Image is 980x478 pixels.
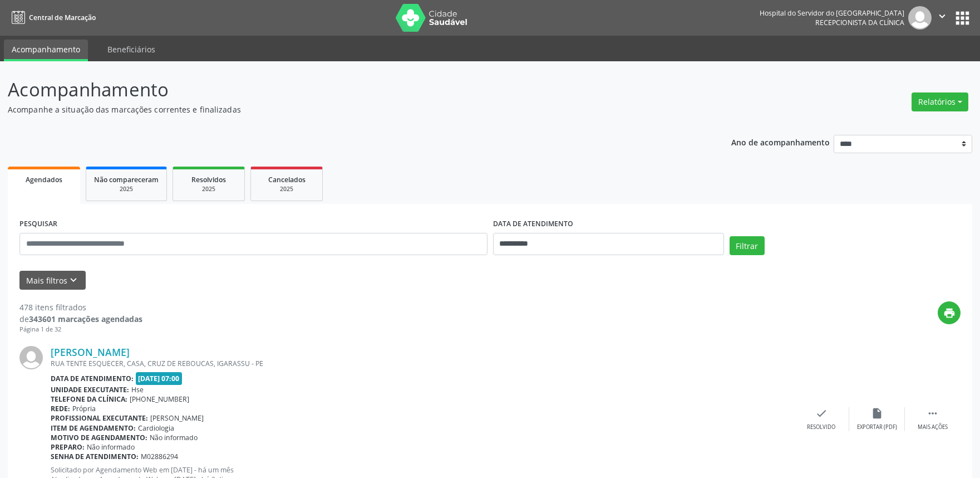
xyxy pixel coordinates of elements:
[953,8,972,28] button: apps
[100,40,163,59] a: Beneficiários
[936,10,948,22] i: 
[908,6,932,30] img: img
[259,185,314,193] div: 2025
[19,313,142,325] div: de
[932,6,953,30] button: 
[730,236,765,255] button: Filtrar
[130,394,189,404] span: [PHONE_NUMBER]
[8,8,96,27] a: Central de Marcação
[19,325,142,334] div: Página 1 de 32
[19,216,57,233] label: PESQUISAR
[51,385,129,394] b: Unidade executante:
[8,104,683,115] p: Acompanhe a situação das marcações correntes e finalizadas
[807,423,835,431] div: Resolvido
[943,307,956,319] i: print
[191,175,226,184] span: Resolvidos
[136,372,183,385] span: [DATE] 07:00
[94,185,159,193] div: 2025
[141,452,178,461] span: M02886294
[857,423,897,431] div: Exportar (PDF)
[51,346,130,358] a: [PERSON_NAME]
[493,216,573,233] label: DATA DE ATENDIMENTO
[51,404,70,413] b: Rede:
[51,374,134,383] b: Data de atendimento:
[760,8,904,18] div: Hospital do Servidor do [GEOGRAPHIC_DATA]
[87,442,135,452] span: Não informado
[51,394,127,404] b: Telefone da clínica:
[51,442,85,452] b: Preparo:
[29,13,96,22] span: Central de Marcação
[918,423,948,431] div: Mais ações
[731,135,830,149] p: Ano de acompanhamento
[938,301,961,324] button: print
[51,413,148,423] b: Profissional executante:
[138,423,174,433] span: Cardiologia
[131,385,144,394] span: Hse
[29,314,142,324] strong: 343601 marcações agendadas
[4,40,88,61] a: Acompanhamento
[94,175,159,184] span: Não compareceram
[181,185,237,193] div: 2025
[67,274,80,286] i: keyboard_arrow_down
[51,433,147,442] b: Motivo de agendamento:
[815,18,904,27] span: Recepcionista da clínica
[268,175,306,184] span: Cancelados
[912,92,968,111] button: Relatórios
[72,404,96,413] span: Própria
[51,452,139,461] b: Senha de atendimento:
[815,407,828,420] i: check
[19,346,43,369] img: img
[19,301,142,313] div: 478 itens filtrados
[26,175,62,184] span: Agendados
[19,271,86,290] button: Mais filtroskeyboard_arrow_down
[150,413,204,423] span: [PERSON_NAME]
[51,423,136,433] b: Item de agendamento:
[51,359,794,368] div: RUA TENTE ESQUECER, CASA, CRUZ DE REBOUCAS, IGARASSU - PE
[871,407,883,420] i: insert_drive_file
[8,76,683,104] p: Acompanhamento
[150,433,198,442] span: Não informado
[927,407,939,420] i: 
